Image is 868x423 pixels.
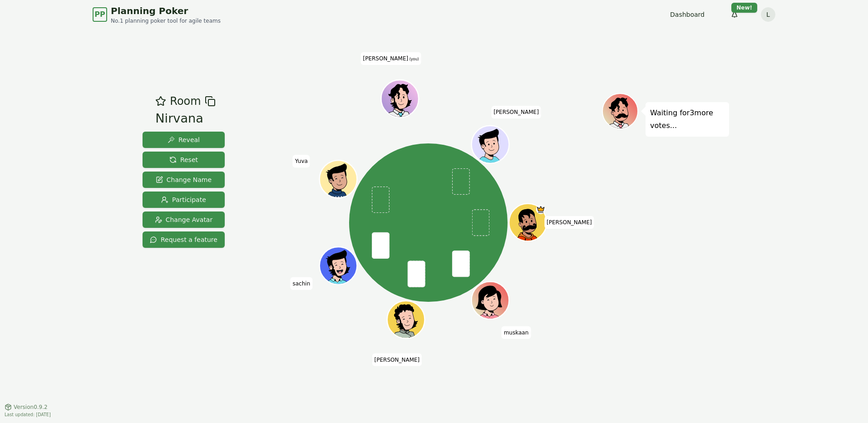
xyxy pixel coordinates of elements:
p: Waiting for 3 more votes... [650,107,725,132]
button: Reveal [143,132,225,148]
div: New! [731,3,757,13]
span: Change Name [156,175,212,184]
span: Planning Poker [111,5,221,17]
button: L [761,7,775,22]
span: Click to change your name [293,155,310,168]
span: Click to change your name [372,354,422,366]
span: Reveal [168,135,200,144]
span: Last updated: [DATE] [5,412,51,417]
span: Request a feature [150,235,217,244]
span: Version 0.9.2 [14,403,48,411]
span: Click to change your name [491,106,541,119]
span: Participate [161,195,206,204]
span: Click to change your name [360,52,421,65]
button: Add as favourite [155,93,166,109]
button: Request a feature [143,231,225,248]
button: Change Avatar [143,211,225,228]
span: Room [170,93,201,109]
div: Nirvana [155,109,215,128]
span: No.1 planning poker tool for agile teams [111,17,221,25]
a: Dashboard [670,10,705,19]
button: Reset [143,152,225,168]
span: Change Avatar [155,215,213,224]
button: Change Name [143,172,225,188]
span: Reset [169,155,198,164]
span: PP [94,9,105,20]
button: Participate [143,192,225,208]
a: PPPlanning PokerNo.1 planning poker tool for agile teams [93,5,221,25]
span: Click to change your name [544,216,594,229]
button: Click to change your avatar [382,81,418,117]
span: aashish is the host [536,205,546,214]
span: (you) [408,57,419,61]
span: Click to change your name [502,326,531,339]
button: Version0.9.2 [5,403,48,411]
button: New! [726,6,743,23]
span: Click to change your name [290,277,312,290]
